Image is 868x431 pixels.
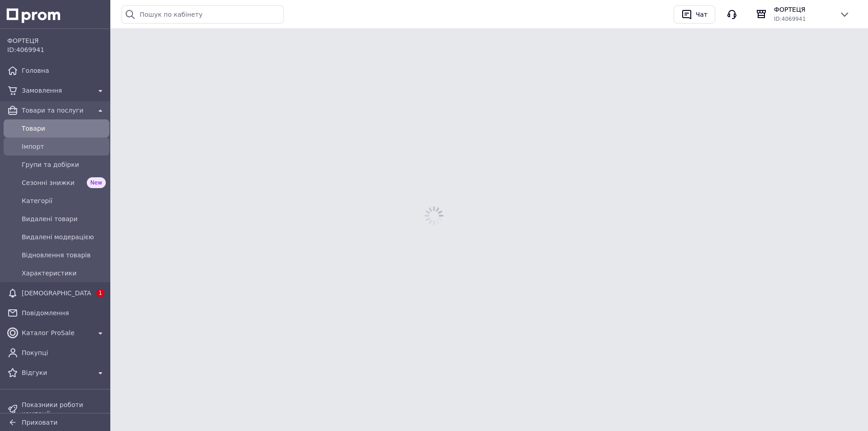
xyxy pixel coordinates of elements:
[22,400,106,418] span: Показники роботи компанії
[22,251,106,260] span: Відновлення товарів
[22,124,106,133] span: Товари
[22,419,57,426] span: Приховати
[22,214,106,223] span: Видалені товари
[674,5,715,24] button: Чат
[7,46,44,53] span: ID: 4069941
[774,16,806,22] span: ID: 4069941
[22,160,106,169] span: Групи та добірки
[22,106,91,115] span: Товари та послуги
[22,269,106,278] span: Характеристики
[22,196,106,205] span: Категорії
[22,289,91,298] span: [DEMOGRAPHIC_DATA]
[22,86,91,95] span: Замовлення
[694,8,709,21] div: Чат
[22,328,91,337] span: Каталог ProSale
[7,36,106,45] span: ФОРТЕЦЯ
[774,5,832,14] span: ФОРТЕЦЯ
[87,177,106,188] span: New
[22,308,106,317] span: Повідомлення
[121,5,284,24] input: Пошук по кабінету
[22,368,91,377] span: Відгуки
[96,289,104,297] span: 1
[22,232,106,242] span: Видалені модерацією
[22,178,83,187] span: Сезонні знижки
[22,142,106,151] span: Імпорт
[22,348,106,357] span: Покупці
[22,66,106,75] span: Головна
